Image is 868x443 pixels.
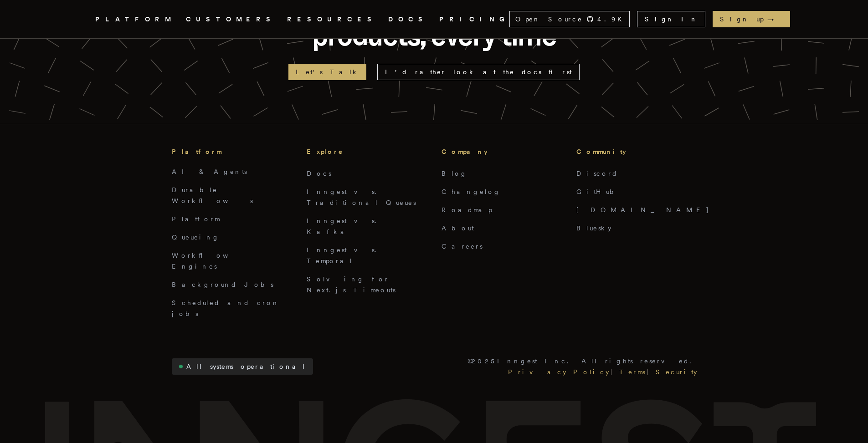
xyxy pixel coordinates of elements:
a: Sign In [637,11,705,27]
h3: Community [576,146,697,157]
a: I'd rather look at the docs first [377,64,580,80]
a: Inngest vs. Traditional Queues [307,188,416,206]
div: | [647,367,654,377]
a: Workflow Engines [172,252,250,270]
a: Durable Workflows [172,186,253,204]
a: Bluesky [576,224,611,232]
a: Scheduled and cron jobs [172,299,280,317]
a: Discord [576,170,618,177]
a: Let's Talk [288,64,366,80]
a: Platform [172,215,220,223]
a: [DOMAIN_NAME] [576,206,709,214]
a: DOCS [388,14,428,25]
a: GitHub [576,188,620,195]
span: 4.9 K [597,15,627,24]
div: | [611,367,617,377]
a: AI & Agents [172,168,247,175]
a: Queueing [172,234,220,241]
a: PRICING [439,14,509,25]
h3: Explore [307,146,427,157]
a: Changelog [442,188,501,195]
a: Blog [442,170,467,177]
a: Roadmap [442,206,492,214]
a: Sign up [713,11,790,27]
a: Docs [307,170,331,177]
p: © 2025 Inngest Inc. All rights reserved. [467,356,697,367]
a: Terms [617,367,647,377]
a: Careers [442,243,483,250]
h3: Company [442,146,562,157]
span: → [767,15,783,24]
a: About [442,224,474,232]
a: Privacy Policy [506,367,611,377]
a: Inngest vs. Temporal [307,246,382,265]
button: PLATFORM [95,14,175,25]
a: CUSTOMERS [186,14,276,25]
h3: Platform [172,146,292,157]
span: Open Source [515,15,583,24]
button: RESOURCES [287,14,377,25]
a: Security [654,367,697,377]
a: Solving for Next.js Timeouts [307,275,395,294]
a: All systems operational [172,358,313,375]
a: Background Jobs [172,281,273,288]
a: Inngest vs. Kafka [307,217,382,235]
